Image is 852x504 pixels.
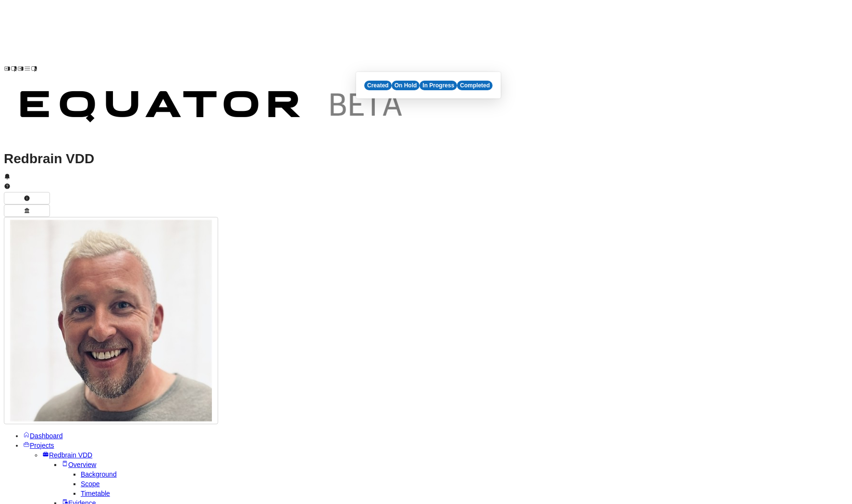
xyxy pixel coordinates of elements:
[30,432,63,440] span: Dashboard
[10,220,212,421] img: Profile Icon
[62,461,96,468] a: Overview
[420,81,457,90] div: In Progress
[68,461,96,468] span: Overview
[392,81,420,90] div: On Hold
[81,470,117,478] a: Background
[49,451,92,459] span: Redbrain VDD
[23,432,63,440] a: Dashboard
[37,4,456,72] img: Customer Logo
[4,154,848,164] h1: Redbrain VDD
[23,442,54,449] a: Projects
[81,490,110,497] a: Timetable
[364,81,392,90] div: Created
[81,480,100,488] a: Scope
[30,442,54,449] span: Projects
[42,451,92,459] a: Redbrain VDD
[457,81,493,90] div: Completed
[4,74,422,143] img: Customer Logo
